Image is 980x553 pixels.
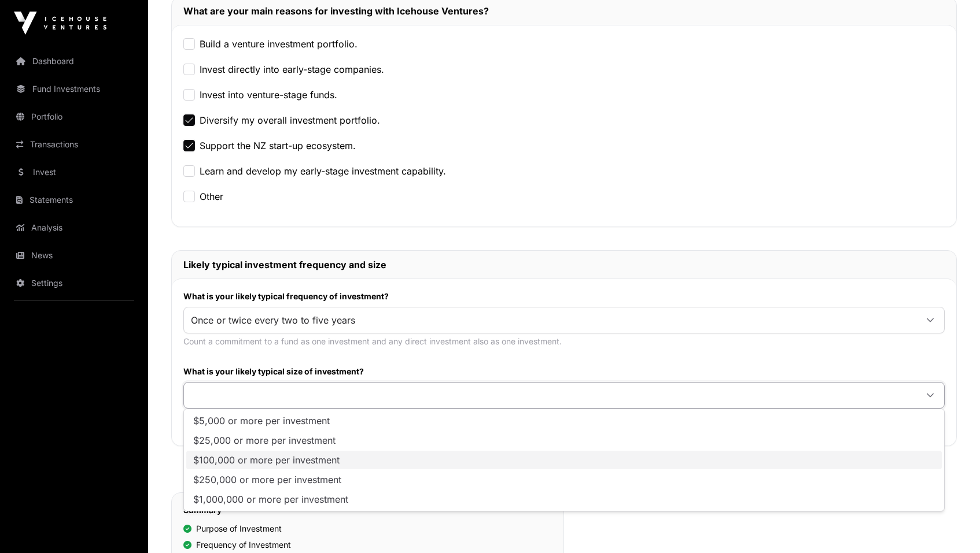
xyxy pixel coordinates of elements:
a: Portfolio [9,104,139,129]
label: What is your likely typical frequency of investment? [183,291,945,302]
label: Support the NZ start-up ecosystem. [200,139,356,153]
span: $100,000 or more per investment [193,455,340,465]
label: Build a venture investment portfolio. [200,37,358,51]
span: $5,000 or more per investment [193,416,330,425]
a: Settings [9,270,139,296]
label: Invest into venture-stage funds. [200,88,337,102]
a: Invest [9,159,139,185]
span: Frequency of Investment [196,539,291,551]
span: Purpose of Investment [196,523,282,535]
label: Other [200,190,223,203]
img: Icehouse Ventures Logo [14,12,106,35]
li: $1,000,000 or more per investment [186,490,942,509]
span: Once or twice every two to five years [184,310,916,331]
li: $5,000 or more per investment [186,411,942,430]
li: $250,000 or more per investment [186,470,942,489]
a: Statements [9,187,139,213]
a: Dashboard [9,49,139,74]
p: Count a commitment to a fund as one investment and any direct investment also as one investment. [183,336,945,347]
h2: What are your main reasons for investing with Icehouse Ventures? [183,4,945,18]
li: $100,000 or more per investment [186,451,942,469]
a: News [9,243,139,268]
label: Invest directly into early-stage companies. [200,62,384,76]
h2: Summary [183,504,552,516]
label: Learn and develop my early-stage investment capability. [200,164,446,178]
li: $25,000 or more per investment [186,431,942,450]
span: $1,000,000 or more per investment [193,495,348,504]
label: What is your likely typical size of investment? [183,366,945,377]
a: Fund Investments [9,76,139,102]
h2: Likely typical investment frequency and size [183,258,945,272]
a: Transactions [9,132,139,157]
a: Analysis [9,215,139,240]
iframe: Chat Widget [922,498,980,553]
span: $250,000 or more per investment [193,475,341,484]
span: $25,000 or more per investment [193,436,336,445]
label: Diversify my overall investment portfolio. [200,113,380,127]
